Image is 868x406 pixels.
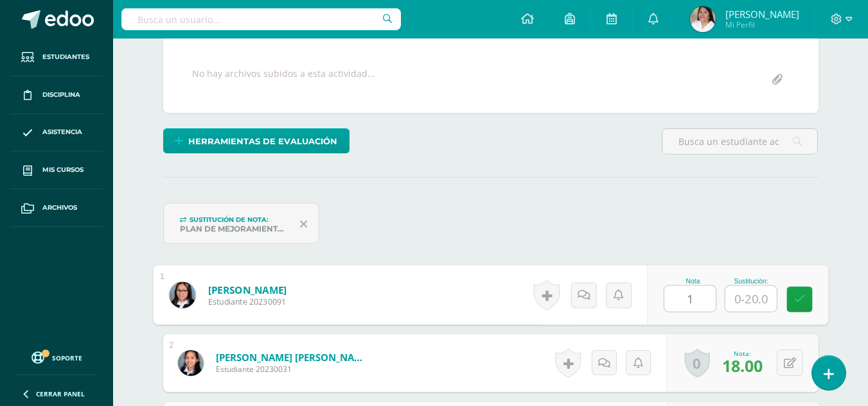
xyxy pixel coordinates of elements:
span: Asistencia [42,127,82,137]
a: Disciplina [10,76,103,114]
a: 0 [684,348,710,378]
span: Archivos [42,203,77,213]
a: Soporte [15,348,98,366]
a: Estudiantes [10,38,103,76]
img: 07e4e8fe95e241eabf153701a18b921b.png [690,6,716,32]
img: f78e758bc6ad61ab81537b1505a15164.png [169,282,195,308]
div: Plan de mejoramiento - Sustitución [180,224,290,233]
div: Sustitución: [724,278,777,285]
span: Mi Perfil [725,19,799,30]
span: Soporte [52,353,82,362]
a: Herramientas de evaluación [163,128,350,153]
span: Estudiantes [42,52,89,62]
span: Estudiante 20230031 [216,364,370,375]
input: 0-20.0 [664,286,716,312]
div: Nota: [722,349,763,358]
div: No hay archivos subidos a esta actividad... [192,67,375,92]
input: Busca un estudiante aquí... [662,129,817,154]
a: Mis cursos [10,151,103,189]
a: [PERSON_NAME] [208,283,287,296]
img: b833776dbf457686f872ced0de9a007e.png [178,350,204,376]
span: [PERSON_NAME] [725,8,799,21]
span: Mis cursos [42,165,84,175]
input: 0-20.0 [725,286,776,312]
div: Nota [664,278,722,285]
span: Disciplina [42,90,80,100]
span: Herramientas de evaluación [188,130,337,153]
a: [PERSON_NAME] [PERSON_NAME] [216,351,370,364]
input: Busca un usuario... [121,8,401,30]
a: Archivos [10,189,103,227]
span: Sustitución de nota: [190,216,269,224]
span: 18.00 [722,355,763,376]
span: Estudiante 20230091 [208,296,287,308]
span: Cerrar panel [36,389,85,398]
a: Asistencia [10,114,103,152]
